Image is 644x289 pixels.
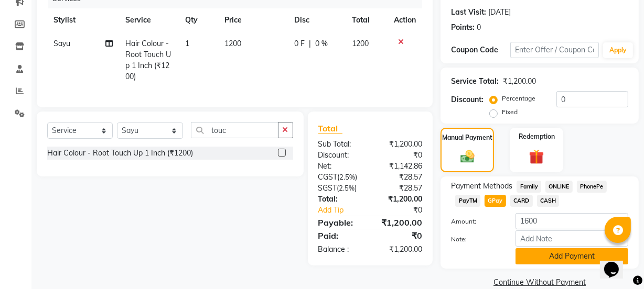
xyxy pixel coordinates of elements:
[443,277,637,288] a: Continue Without Payment
[517,181,541,193] span: Family
[185,39,189,48] span: 1
[310,161,370,172] div: Net:
[370,244,430,255] div: ₹1,200.00
[451,76,499,87] div: Service Total:
[477,22,481,33] div: 0
[119,8,179,32] th: Service
[310,172,370,183] div: ( )
[310,229,370,242] div: Paid:
[380,205,430,216] div: ₹0
[443,217,508,226] label: Amount:
[309,38,311,49] span: |
[516,213,628,229] input: Amount
[370,161,430,172] div: ₹1,142.86
[488,7,511,18] div: [DATE]
[451,94,484,105] div: Discount:
[451,45,510,55] div: Coupon Code
[339,184,355,192] span: 2.5%
[225,39,242,48] span: 1200
[310,139,370,150] div: Sub Total:
[451,22,475,33] div: Points:
[352,39,369,48] span: 1200
[310,150,370,161] div: Discount:
[318,183,337,193] span: SGST
[288,8,346,32] th: Disc
[485,195,506,207] span: GPay
[294,38,305,49] span: 0 F
[340,173,356,181] span: 2.5%
[310,205,380,216] a: Add Tip
[510,195,533,207] span: CARD
[310,244,370,255] div: Balance :
[370,229,430,242] div: ₹0
[53,39,70,48] span: Sayu
[388,8,422,32] th: Action
[370,139,430,150] div: ₹1,200.00
[310,183,370,194] div: ( )
[310,216,370,229] div: Payable:
[125,39,171,81] span: Hair Colour - Root Touch Up 1 Inch (₹1200)
[310,194,370,205] div: Total:
[370,216,430,229] div: ₹1,200.00
[502,94,535,103] label: Percentage
[451,181,512,192] span: Payment Methods
[502,107,518,117] label: Fixed
[191,122,278,138] input: Search or Scan
[370,194,430,205] div: ₹1,200.00
[519,132,555,141] label: Redemption
[219,8,288,32] th: Price
[346,8,388,32] th: Total
[318,123,342,134] span: Total
[524,148,549,166] img: _gift.svg
[315,38,328,49] span: 0 %
[503,76,536,87] div: ₹1,200.00
[516,230,628,247] input: Add Note
[455,195,480,207] span: PayTM
[451,7,486,18] div: Last Visit:
[545,181,573,193] span: ONLINE
[179,8,219,32] th: Qty
[510,42,599,58] input: Enter Offer / Coupon Code
[456,149,479,165] img: _cash.svg
[537,195,560,207] span: CASH
[47,8,119,32] th: Stylist
[600,247,634,279] iframe: chat widget
[47,148,193,159] div: Hair Colour - Root Touch Up 1 Inch (₹1200)
[370,150,430,161] div: ₹0
[577,181,607,193] span: PhonePe
[370,172,430,183] div: ₹28.57
[442,133,492,142] label: Manual Payment
[603,42,633,58] button: Apply
[318,172,338,182] span: CGST
[443,235,508,244] label: Note:
[516,248,628,264] button: Add Payment
[370,183,430,194] div: ₹28.57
